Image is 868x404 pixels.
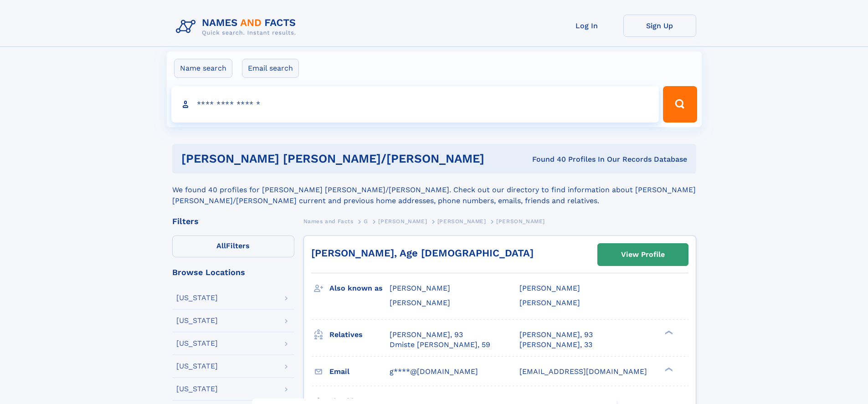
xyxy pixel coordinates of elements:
[303,215,354,227] a: Names and Facts
[172,235,294,257] label: Filters
[378,218,427,225] span: [PERSON_NAME]
[172,174,696,206] div: We found 40 profiles for [PERSON_NAME] [PERSON_NAME]/[PERSON_NAME]. Check out our directory to fi...
[172,268,294,276] div: Browse Locations
[508,154,687,164] div: Found 40 Profiles In Our Records Database
[216,241,226,250] span: All
[311,247,534,259] a: [PERSON_NAME], Age [DEMOGRAPHIC_DATA]
[176,294,218,302] div: [US_STATE]
[176,317,218,324] div: [US_STATE]
[364,218,368,225] span: G
[519,284,580,292] span: [PERSON_NAME]
[390,284,450,292] span: [PERSON_NAME]
[329,281,390,296] h3: Also known as
[174,59,232,78] label: Name search
[496,218,545,225] span: [PERSON_NAME]
[663,366,673,372] div: ❯
[598,244,688,266] a: View Profile
[519,367,647,376] span: [EMAIL_ADDRESS][DOMAIN_NAME]
[390,330,463,340] a: [PERSON_NAME], 93
[621,244,665,265] div: View Profile
[378,215,427,227] a: [PERSON_NAME]
[519,298,580,307] span: [PERSON_NAME]
[172,217,294,225] div: Filters
[242,59,299,78] label: Email search
[663,329,673,335] div: ❯
[390,298,450,307] span: [PERSON_NAME]
[176,340,218,347] div: [US_STATE]
[623,15,696,37] a: Sign Up
[437,215,486,227] a: [PERSON_NAME]
[364,215,368,227] a: G
[176,385,218,393] div: [US_STATE]
[390,340,490,350] a: Dmiste [PERSON_NAME], 59
[329,364,390,379] h3: Email
[171,86,659,123] input: search input
[176,363,218,370] div: [US_STATE]
[329,327,390,343] h3: Relatives
[550,15,623,37] a: Log In
[519,340,592,350] a: [PERSON_NAME], 33
[519,330,593,340] a: [PERSON_NAME], 93
[172,15,303,39] img: Logo Names and Facts
[663,86,697,123] button: Search Button
[437,218,486,225] span: [PERSON_NAME]
[181,153,508,164] h1: [PERSON_NAME] [PERSON_NAME]/[PERSON_NAME]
